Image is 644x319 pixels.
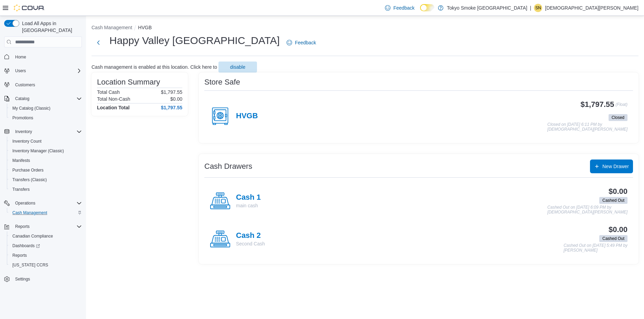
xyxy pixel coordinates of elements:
button: HVGB [138,25,152,30]
h3: Store Safe [204,78,240,86]
p: $0.00 [170,96,182,102]
h4: $1,797.55 [161,105,182,110]
button: Transfers [7,185,85,194]
span: [US_STATE] CCRS [12,262,48,268]
a: Customers [12,81,38,89]
a: Transfers [10,185,32,194]
span: Feedback [295,39,316,46]
span: SN [535,4,541,12]
input: Dark Mode [420,4,434,11]
span: Cashed Out [599,235,627,242]
h6: Total Cash [97,89,120,95]
span: New Drawer [602,163,629,170]
button: Inventory Count [7,136,85,146]
span: Transfers [10,185,82,194]
button: Purchase Orders [7,165,85,175]
span: Transfers [12,187,30,192]
a: Home [12,53,29,61]
span: Inventory Count [12,139,42,144]
span: Cash Management [10,209,82,217]
span: disable [230,64,245,70]
span: Transfers (Classic) [12,177,47,183]
span: Inventory Manager (Classic) [10,147,82,155]
button: Inventory [1,127,85,136]
button: Operations [12,199,38,207]
button: Reports [1,222,85,231]
button: Operations [1,198,85,208]
p: Tokyo Smoke [GEOGRAPHIC_DATA] [447,4,527,12]
span: Customers [12,80,82,89]
button: Settings [1,274,85,284]
span: Reports [15,224,30,229]
span: Manifests [10,156,82,165]
span: Inventory [15,129,32,134]
button: New Drawer [590,159,633,173]
span: Canadian Compliance [10,232,82,240]
span: Cashed Out [602,235,624,242]
button: Next [92,36,105,49]
button: Catalog [12,95,32,103]
h3: $1,797.55 [581,100,614,109]
h3: $0.00 [609,225,627,234]
a: Canadian Compliance [10,232,56,240]
a: Purchase Orders [10,166,46,174]
a: Inventory Manager (Classic) [10,147,67,155]
button: Home [1,52,85,62]
span: Settings [12,275,82,283]
h4: HVGB [236,112,258,121]
span: Transfers (Classic) [10,176,82,184]
button: Canadian Compliance [7,231,85,241]
button: Users [12,67,29,75]
button: Promotions [7,113,85,123]
a: Manifests [10,156,33,165]
button: Transfers (Classic) [7,175,85,185]
span: My Catalog (Classic) [12,106,51,111]
span: Operations [12,199,82,207]
span: My Catalog (Classic) [10,104,82,112]
a: My Catalog (Classic) [10,104,53,112]
nav: Complex example [4,49,82,302]
a: Promotions [10,114,36,122]
span: Settings [15,276,30,282]
a: Settings [12,275,33,283]
button: [US_STATE] CCRS [7,260,85,270]
span: Feedback [393,4,414,11]
span: Closed [609,114,627,121]
p: $1,797.55 [161,89,182,95]
span: Inventory Count [10,137,82,145]
h4: Cash 2 [236,231,265,240]
p: (Float) [615,100,627,113]
p: [DEMOGRAPHIC_DATA][PERSON_NAME] [545,4,638,12]
span: Closed [612,114,624,121]
a: Dashboards [10,242,43,250]
img: Cova [14,4,45,11]
span: Purchase Orders [10,166,82,174]
a: Transfers (Classic) [10,176,50,184]
a: Feedback [382,1,417,15]
button: disable [218,62,257,73]
span: Catalog [12,95,82,103]
a: [US_STATE] CCRS [10,261,51,269]
h3: $0.00 [609,187,627,196]
span: Reports [12,222,82,231]
span: Catalog [15,96,29,101]
span: Purchase Orders [12,167,44,173]
p: Second Cash [236,240,265,247]
span: Dashboards [12,243,40,249]
span: Operations [15,200,35,206]
span: Dashboards [10,242,82,250]
p: Cashed Out on [DATE] 5:49 PM by [PERSON_NAME] [563,243,627,253]
nav: An example of EuiBreadcrumbs [92,24,638,32]
span: Washington CCRS [10,261,82,269]
a: Inventory Count [10,137,44,145]
span: Manifests [12,158,30,163]
div: Shiran Norbert [534,4,542,12]
button: Inventory [12,128,35,136]
p: main cash [236,202,261,209]
h6: Total Non-Cash [97,96,130,102]
a: Cash Management [10,209,50,217]
span: Reports [12,253,27,258]
button: Users [1,66,85,76]
span: Users [15,68,26,74]
span: Promotions [12,115,33,121]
